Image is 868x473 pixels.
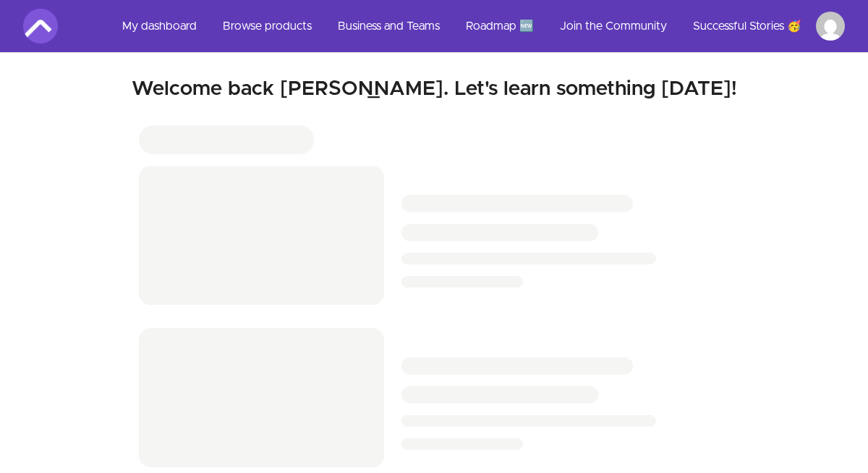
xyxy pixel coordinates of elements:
a: Browse products [211,9,323,43]
a: My dashboard [111,9,208,43]
h2: Welcome back [PERSON_NAME]. Let's learn something [DATE]! [23,76,845,102]
a: Business and Teams [326,9,451,43]
img: Profile image for Derick Azemo [816,12,845,41]
a: Join the Community [548,9,678,43]
img: Amigoscode logo [23,9,58,43]
nav: Main [111,9,845,43]
a: Successful Stories 🥳 [681,9,813,43]
a: Roadmap 🆕 [454,9,545,43]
